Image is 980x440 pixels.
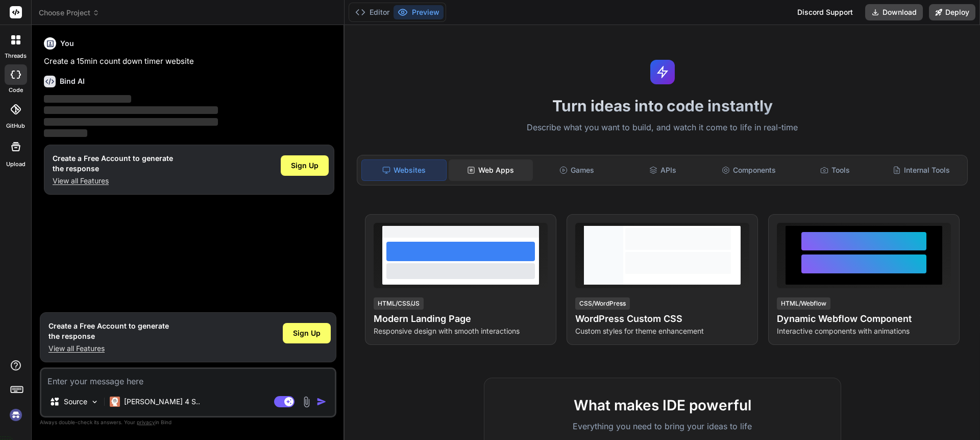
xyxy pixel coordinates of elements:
div: HTML/CSS/JS [374,297,424,310]
label: threads [5,52,27,60]
h4: Dynamic Webflow Component [777,312,951,326]
img: Pick Models [90,398,99,406]
div: Websites [361,159,447,181]
span: ‌ [44,118,218,126]
span: ‌ [44,95,131,103]
div: HTML/Webflow [777,297,830,310]
p: Always double-check its answers. Your in Bind [40,418,336,427]
button: Editor [351,5,394,19]
p: View all Features [48,343,169,354]
p: Interactive components with animations [777,326,951,336]
span: Sign Up [293,328,321,338]
div: Components [707,159,791,181]
label: Upload [6,160,26,169]
h6: You [60,38,74,49]
img: Claude 4 Sonnet [110,397,120,407]
h2: What makes IDE powerful [501,395,824,416]
img: signin [7,406,24,424]
p: Custom styles for theme enhancement [575,326,749,336]
p: Source [64,397,87,407]
p: Responsive design with smooth interactions [374,326,548,336]
div: Games [535,159,619,181]
div: Web Apps [449,159,533,181]
span: privacy [137,419,155,425]
span: Choose Project [39,8,100,18]
p: Describe what you want to build, and watch it come to life in real-time [351,121,974,134]
label: code [9,86,23,95]
label: GitHub [6,122,25,130]
h4: WordPress Custom CSS [575,312,749,326]
div: CSS/WordPress [575,297,630,310]
span: ‌ [44,129,87,137]
h1: Create a Free Account to generate the response [48,321,169,341]
span: ‌ [44,106,218,114]
div: APIs [621,159,705,181]
div: Internal Tools [879,159,963,181]
img: icon [316,397,327,407]
p: Create a 15min count down timer website [44,56,334,67]
h1: Create a Free Account to generate the response [53,153,173,174]
span: Sign Up [291,160,318,171]
h6: Bind AI [60,76,85,86]
button: Download [865,4,923,20]
div: Tools [793,159,877,181]
h1: Turn ideas into code instantly [351,97,974,115]
p: Everything you need to bring your ideas to life [501,420,824,432]
p: [PERSON_NAME] 4 S.. [124,397,200,407]
div: Discord Support [791,4,859,20]
button: Preview [394,5,444,19]
img: attachment [301,396,312,408]
button: Deploy [929,4,975,20]
p: View all Features [53,176,173,186]
h4: Modern Landing Page [374,312,548,326]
